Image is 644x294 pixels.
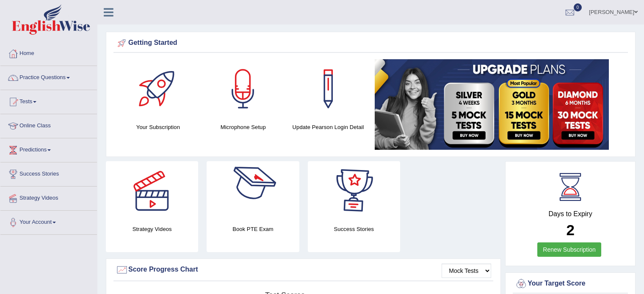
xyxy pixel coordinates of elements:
[375,59,609,150] img: small5.jpg
[515,210,626,218] h4: Days to Expiry
[106,225,198,234] h4: Strategy Videos
[0,90,97,111] a: Tests
[308,225,400,234] h4: Success Stories
[0,162,97,184] a: Success Stories
[207,225,299,234] h4: Book PTE Exam
[120,123,196,132] h4: Your Subscription
[205,123,282,132] h4: Microphone Setup
[0,42,97,63] a: Home
[0,66,97,87] a: Practice Questions
[290,123,367,132] h4: Update Pearson Login Detail
[116,264,491,276] div: Score Progress Chart
[574,3,582,11] span: 0
[566,222,574,238] b: 2
[116,37,626,49] div: Getting Started
[0,187,97,208] a: Strategy Videos
[0,211,97,232] a: Your Account
[0,114,97,135] a: Online Class
[0,138,97,159] a: Predictions
[515,278,626,290] div: Your Target Score
[537,242,601,257] a: Renew Subscription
